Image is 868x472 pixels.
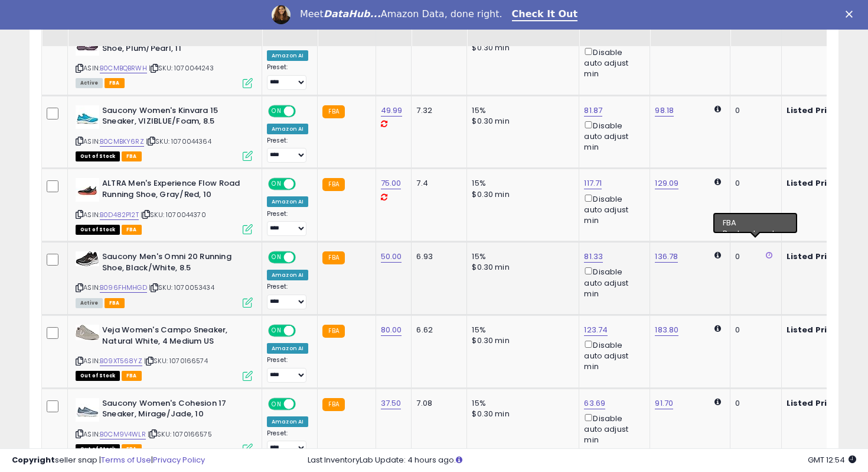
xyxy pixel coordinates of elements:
small: FBA [322,178,344,191]
span: ON [269,106,284,116]
div: Last InventoryLab Update: 4 hours ago. [308,455,857,466]
div: 7.4 [416,178,458,189]
b: Saucony Men's Omni 20 Running Shoe, Black/White, 8.5 [102,251,246,276]
span: | SKU: 1070044370 [141,210,206,219]
div: 0 [735,325,772,335]
div: ASIN: [76,325,253,380]
b: Listed Price: [787,251,840,262]
span: ON [269,179,284,189]
img: 41CRemKMhgL._SL40_.jpg [76,251,99,266]
a: B0CMBQBRWH [100,63,147,73]
div: 7.32 [416,105,458,116]
img: 315S7qYTZsL._SL40_.jpg [76,178,99,202]
b: Listed Price: [787,324,840,335]
span: | SKU: 1070166574 [144,356,208,366]
div: Disable auto adjust min [584,46,641,80]
div: 0 [735,251,772,262]
div: 0 [735,398,772,409]
a: B096FHMHGD [100,283,147,293]
small: FBA [322,105,344,118]
span: All listings that are currently out of stock and unavailable for purchase on Amazon [76,225,120,235]
div: Amazon AI [267,196,308,207]
a: B09XT568YZ [100,356,142,366]
div: $0.30 min [472,43,570,53]
span: OFF [294,399,313,409]
div: Amazon AI [267,270,308,280]
span: | SKU: 1070166575 [148,429,212,439]
a: 123.74 [584,324,608,336]
b: ALTRA Men's Experience Flow Road Running Shoe, Gray/Red, 10 [102,178,246,203]
small: FBA [322,325,344,338]
span: OFF [294,326,313,336]
div: ASIN: [76,398,253,453]
div: $0.30 min [472,335,570,346]
span: All listings currently available for purchase on Amazon [76,78,103,88]
a: Terms of Use [101,454,151,465]
b: Saucony Women's Kinvara 15 Sneaker, VIZIBLUE/Foam, 8.5 [102,105,246,130]
div: Disable auto adjust min [584,192,641,227]
span: 2025-09-13 12:54 GMT [808,454,856,465]
div: 15% [472,105,570,116]
img: 417iTQd0vGL._SL40_.jpg [76,105,99,129]
div: $0.30 min [472,409,570,419]
div: Amazon AI [267,416,308,427]
div: Meet Amazon Data, done right. [300,8,502,20]
span: ON [269,326,284,336]
a: 136.78 [655,251,678,263]
a: B0CMBKY6RZ [100,137,144,147]
div: 15% [472,398,570,409]
a: 129.09 [655,177,678,189]
a: Privacy Policy [153,454,205,465]
div: Amazon AI [267,50,308,61]
div: 15% [472,251,570,262]
span: FBA [122,225,142,235]
div: ASIN: [76,251,253,306]
i: DataHub... [324,8,381,20]
div: 6.62 [416,325,458,335]
a: 37.50 [381,397,402,409]
div: Close [846,11,857,18]
div: $0.30 min [472,116,570,127]
div: Disable auto adjust min [584,338,641,373]
div: $0.30 min [472,189,570,200]
div: 7.08 [416,398,458,409]
span: FBA [105,78,125,88]
div: Disable auto adjust min [584,412,641,446]
div: 0 [735,105,772,116]
span: | SKU: 1070044243 [149,63,214,73]
span: All listings that are currently out of stock and unavailable for purchase on Amazon [76,151,120,161]
div: Disable auto adjust min [584,119,641,153]
span: | SKU: 1070053434 [149,283,214,292]
span: OFF [294,106,313,116]
div: 6.93 [416,251,458,262]
span: | SKU: 1070044364 [146,137,211,146]
span: OFF [294,179,313,189]
b: Saucony Women's Cohesion 17 Sneaker, Mirage/Jade, 10 [102,398,246,423]
span: ON [269,399,284,409]
div: Preset: [267,63,308,90]
div: Preset: [267,283,308,309]
a: Check It Out [512,8,578,21]
a: 75.00 [381,177,402,189]
a: 63.69 [584,397,605,409]
b: Listed Price: [787,177,840,189]
a: B0CM9V4WLR [100,429,146,439]
span: FBA [122,151,142,161]
div: $0.30 min [472,262,570,273]
a: 183.80 [655,324,678,336]
a: B0D482P12T [100,210,139,220]
div: ASIN: [76,178,253,233]
b: Veja Women's Campo Sneaker, Natural White, 4 Medium US [102,325,246,350]
span: All listings that are currently out of stock and unavailable for purchase on Amazon [76,371,120,381]
a: 117.71 [584,177,602,189]
div: Preset: [267,210,308,237]
span: All listings currently available for purchase on Amazon [76,298,103,308]
div: ASIN: [76,105,253,160]
div: Amazon AI [267,343,308,354]
span: OFF [294,253,313,263]
div: Preset: [267,429,308,456]
div: Preset: [267,356,308,383]
b: Listed Price: [787,105,840,116]
b: Listed Price: [787,397,840,409]
div: Preset: [267,137,308,163]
